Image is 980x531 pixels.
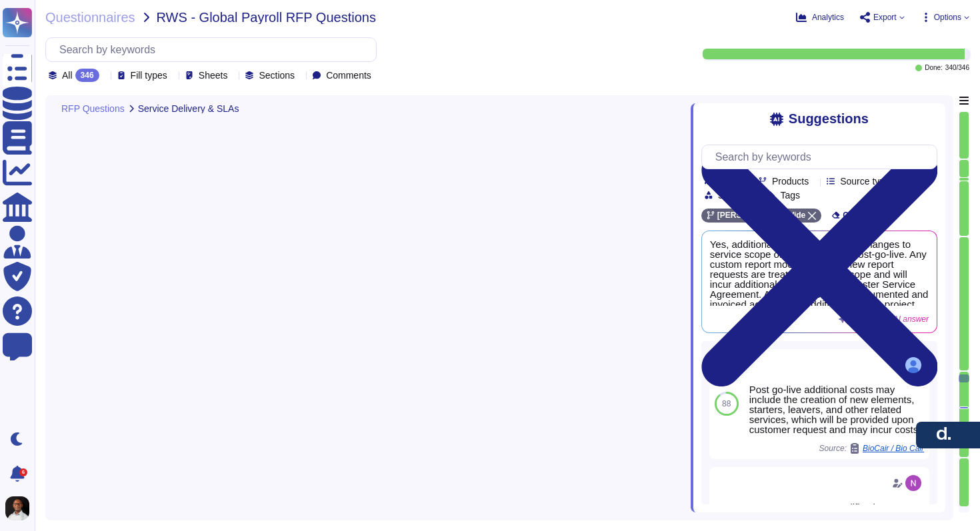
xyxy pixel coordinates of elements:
[138,104,239,113] span: Service Delivery & SLAs
[925,65,943,71] span: Done:
[157,11,376,24] span: RWS - Global Payroll RFP Questions
[873,13,897,21] span: Export
[945,65,969,71] span: 340 / 346
[45,11,135,24] span: Questionnaires
[326,71,371,80] span: Comments
[796,12,844,23] button: Analytics
[5,496,29,520] img: user
[19,468,27,476] div: 6
[199,71,228,80] span: Sheets
[905,475,921,491] img: user
[75,69,99,82] div: 346
[62,71,73,80] span: All
[749,384,924,434] div: Post go-live additional costs may include the creation of new elements, starters, leavers, and ot...
[709,145,937,169] input: Search by keywords
[812,13,844,21] span: Analytics
[905,357,921,373] img: user
[819,443,924,454] span: Source:
[131,71,167,80] span: Fill types
[863,444,924,452] span: BioCair / Bio Cair
[934,13,961,21] span: Options
[61,104,125,113] span: RFP Questions
[3,494,39,523] button: user
[722,400,731,408] span: 88
[53,38,376,61] input: Search by keywords
[259,71,295,80] span: Sections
